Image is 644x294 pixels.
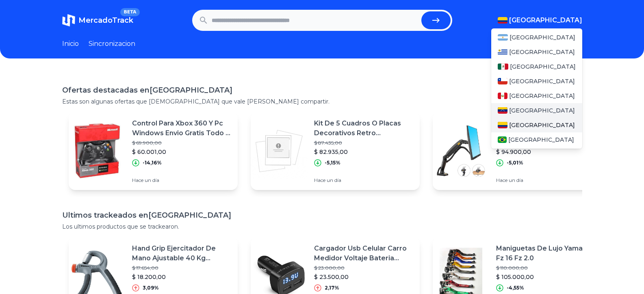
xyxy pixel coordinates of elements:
[509,92,575,100] span: [GEOGRAPHIC_DATA]
[314,119,413,138] p: Kit De 5 Cuadros O Placas Decorativos Retro Economicos
[132,265,231,271] p: $ 17.654,00
[498,78,507,84] img: Chile
[491,74,582,89] a: Chile[GEOGRAPHIC_DATA]
[498,107,507,114] img: Venezuela
[120,8,139,16] span: BETA
[509,121,575,129] span: [GEOGRAPHIC_DATA]
[510,63,576,71] span: [GEOGRAPHIC_DATA]
[496,244,595,263] p: Maniguetas De Lujo Yamaha Fz 16 Fz 2.0
[496,265,595,271] p: $ 110.000,00
[498,17,507,24] img: Colombia
[132,140,231,146] p: $ 69.900,00
[491,45,582,59] a: Uruguay[GEOGRAPHIC_DATA]
[507,160,523,166] p: -5,01%
[314,177,413,184] p: Hace un día
[508,136,574,144] span: [GEOGRAPHIC_DATA]
[62,97,582,106] p: Estas son algunas ofertas que [DEMOGRAPHIC_DATA] que vale [PERSON_NAME] compartir.
[62,14,133,27] a: MercadoTrackBETA
[132,273,231,281] p: $ 18.200,00
[62,210,582,221] h1: Ultimos trackeados en [GEOGRAPHIC_DATA]
[498,49,507,55] img: Uruguay
[78,16,133,25] span: MercadoTrack
[509,15,582,25] span: [GEOGRAPHIC_DATA]
[314,140,413,146] p: $ 87.435,00
[498,93,507,99] img: Peru
[314,148,413,156] p: $ 82.935,00
[314,265,413,271] p: $ 23.000,00
[498,136,507,143] img: Brasil
[325,160,340,166] p: -5,15%
[89,39,135,49] a: Sincronizacion
[251,123,308,179] img: Featured image
[132,177,231,184] p: Hace un día
[433,123,490,179] img: Featured image
[491,89,582,103] a: Peru[GEOGRAPHIC_DATA]
[251,112,420,190] a: Featured imageKit De 5 Cuadros O Placas Decorativos Retro Economicos$ 87.435,00$ 82.935,00-5,15%H...
[498,63,508,70] img: Mexico
[498,15,582,25] button: [GEOGRAPHIC_DATA]
[496,273,595,281] p: $ 105.000,00
[509,48,575,56] span: [GEOGRAPHIC_DATA]
[491,30,582,45] a: Argentina[GEOGRAPHIC_DATA]
[496,177,595,184] p: Hace un día
[62,39,79,49] a: Inicio
[509,77,575,85] span: [GEOGRAPHIC_DATA]
[62,223,582,231] p: Los ultimos productos que se trackearon.
[132,244,231,263] p: Hand Grip Ejercitador De Mano Ajustable 40 Kg Sportfitness
[433,112,602,190] a: Featured imageSoporte De Brazo Monitor A Escritorio Nb F80 17 A 27$ 99.900,00$ 94.900,00-5,01%Hac...
[325,285,339,291] p: 2,17%
[69,123,126,179] img: Featured image
[491,59,582,74] a: Mexico[GEOGRAPHIC_DATA]
[498,122,507,128] img: Colombia
[509,106,575,115] span: [GEOGRAPHIC_DATA]
[507,285,524,291] p: -4,55%
[510,33,575,41] span: [GEOGRAPHIC_DATA]
[491,132,582,147] a: Brasil[GEOGRAPHIC_DATA]
[143,160,162,166] p: -14,16%
[62,14,75,27] img: MercadoTrack
[132,148,231,156] p: $ 60.001,00
[62,84,582,96] h1: Ofertas destacadas en [GEOGRAPHIC_DATA]
[491,103,582,118] a: Venezuela[GEOGRAPHIC_DATA]
[132,119,231,138] p: Control Para Xbox 360 Y Pc Windows Envio Gratis Todo El Pais
[496,148,595,156] p: $ 94.900,00
[498,34,508,41] img: Argentina
[491,118,582,132] a: Colombia[GEOGRAPHIC_DATA]
[314,273,413,281] p: $ 23.500,00
[314,244,413,263] p: Cargador Usb Celular Carro Medidor Voltaje Bateria Vehicular
[143,285,159,291] p: 3,09%
[69,112,238,190] a: Featured imageControl Para Xbox 360 Y Pc Windows Envio Gratis Todo El Pais$ 69.900,00$ 60.001,00-...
